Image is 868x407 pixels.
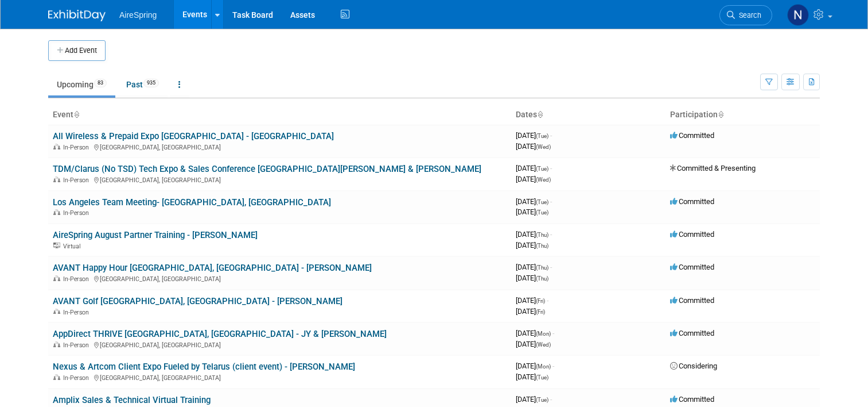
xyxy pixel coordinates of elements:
[670,197,714,206] span: Committed
[63,144,92,151] span: In-Person
[119,10,157,20] span: AireSpring
[550,263,552,271] span: -
[118,74,168,95] a: Past935
[516,131,552,140] span: [DATE]
[63,243,84,250] span: Virtual
[665,105,820,125] th: Participation
[537,110,543,119] a: Sort by Start Date
[48,74,115,95] a: Upcoming83
[516,296,548,305] span: [DATE]
[63,275,92,283] span: In-Person
[53,263,372,273] a: AVANT Happy Hour [GEOGRAPHIC_DATA], [GEOGRAPHIC_DATA] - [PERSON_NAME]
[53,197,331,208] a: Los Angeles Team Meeting- [GEOGRAPHIC_DATA], [GEOGRAPHIC_DATA]
[53,340,507,349] div: [GEOGRAPHIC_DATA], [GEOGRAPHIC_DATA]
[48,10,106,21] img: ExhibitDay
[670,362,717,370] span: Considering
[536,176,551,183] span: (Wed)
[53,362,355,372] a: Nexus & Artcom Client Expo Fueled by Telarus (client event) - [PERSON_NAME]
[63,309,92,316] span: In-Person
[536,341,551,348] span: (Wed)
[670,395,714,404] span: Committed
[53,176,60,182] img: In-Person Event
[53,131,334,141] a: All Wireless & Prepaid Expo [GEOGRAPHIC_DATA] - [GEOGRAPHIC_DATA]
[53,209,60,215] img: In-Person Event
[536,232,548,238] span: (Thu)
[53,142,507,151] div: [GEOGRAPHIC_DATA], [GEOGRAPHIC_DATA]
[143,79,159,87] span: 935
[516,241,548,249] span: [DATE]
[53,329,387,339] a: AppDirect THRIVE [GEOGRAPHIC_DATA], [GEOGRAPHIC_DATA] - JY & [PERSON_NAME]
[536,243,548,249] span: (Thu)
[516,175,551,183] span: [DATE]
[536,397,548,403] span: (Tue)
[53,230,258,240] a: AireSpring August Partner Training - [PERSON_NAME]
[550,395,552,404] span: -
[550,131,552,140] span: -
[63,341,92,349] span: In-Person
[516,395,552,404] span: [DATE]
[94,79,107,87] span: 83
[516,263,552,271] span: [DATE]
[552,329,554,337] span: -
[536,363,551,370] span: (Mon)
[63,209,92,217] span: In-Person
[670,263,714,271] span: Committed
[670,164,756,172] span: Committed & Presenting
[670,131,714,140] span: Committed
[73,110,79,119] a: Sort by Event Name
[516,197,552,206] span: [DATE]
[550,164,552,172] span: -
[53,274,507,283] div: [GEOGRAPHIC_DATA], [GEOGRAPHIC_DATA]
[516,208,548,216] span: [DATE]
[48,40,106,61] button: Add Event
[516,230,552,239] span: [DATE]
[550,230,552,239] span: -
[536,331,551,337] span: (Mon)
[63,374,92,382] span: In-Person
[53,164,481,174] a: TDM/Clarus (No TSD) Tech Expo & Sales Conference [GEOGRAPHIC_DATA][PERSON_NAME] & [PERSON_NAME]
[53,144,60,149] img: In-Person Event
[536,298,545,304] span: (Fri)
[735,11,761,20] span: Search
[718,110,723,119] a: Sort by Participation Type
[516,274,548,282] span: [DATE]
[53,175,507,184] div: [GEOGRAPHIC_DATA], [GEOGRAPHIC_DATA]
[670,296,714,305] span: Committed
[53,296,342,306] a: AVANT Golf [GEOGRAPHIC_DATA], [GEOGRAPHIC_DATA] - [PERSON_NAME]
[516,164,552,172] span: [DATE]
[670,230,714,239] span: Committed
[516,142,551,151] span: [DATE]
[536,275,548,282] span: (Thu)
[536,133,548,139] span: (Tue)
[670,329,714,337] span: Committed
[53,243,60,248] img: Virtual Event
[787,4,809,26] img: Natalie Pyron
[536,166,548,172] span: (Tue)
[53,309,60,314] img: In-Person Event
[536,144,551,150] span: (Wed)
[53,395,211,405] a: Amplix Sales & Technical Virtual Training
[550,197,552,206] span: -
[516,329,554,337] span: [DATE]
[516,362,554,370] span: [DATE]
[552,362,554,370] span: -
[536,209,548,216] span: (Tue)
[516,373,548,381] span: [DATE]
[547,296,548,305] span: -
[53,275,60,281] img: In-Person Event
[511,105,665,125] th: Dates
[536,264,548,271] span: (Thu)
[719,5,772,25] a: Search
[536,199,548,205] span: (Tue)
[63,176,92,184] span: In-Person
[536,309,545,315] span: (Fri)
[53,341,60,347] img: In-Person Event
[516,307,545,316] span: [DATE]
[48,105,511,125] th: Event
[536,374,548,381] span: (Tue)
[53,373,507,382] div: [GEOGRAPHIC_DATA], [GEOGRAPHIC_DATA]
[53,374,60,380] img: In-Person Event
[516,340,551,348] span: [DATE]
